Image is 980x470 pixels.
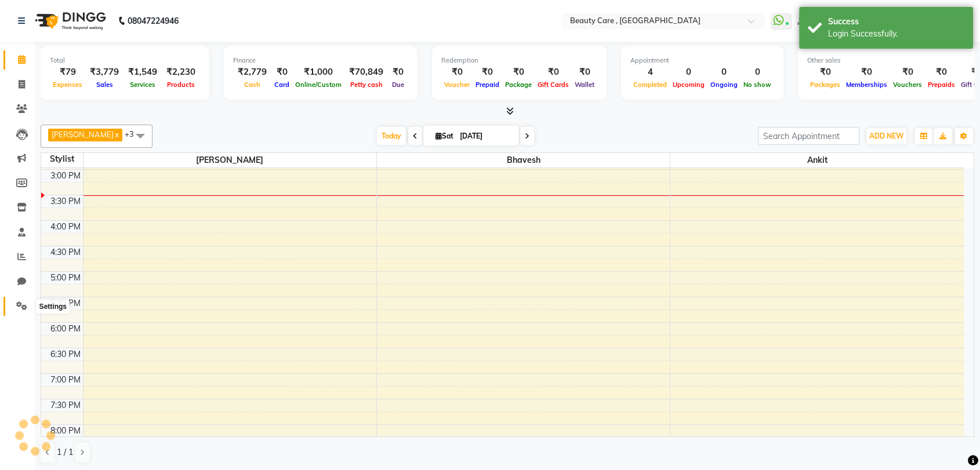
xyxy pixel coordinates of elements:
div: 6:00 PM [48,323,83,335]
div: 3:00 PM [48,170,83,182]
span: Services [127,81,158,89]
a: x [114,130,119,139]
div: 0 [670,65,707,79]
div: 8:00 PM [48,425,83,437]
span: Wallet [572,81,597,89]
span: Online/Custom [292,81,344,89]
div: ₹0 [572,65,597,79]
div: ₹0 [473,65,502,79]
div: Stylist [41,153,83,165]
span: Sat [433,132,456,140]
span: Expenses [50,81,85,89]
div: ₹0 [388,65,408,79]
button: ADD NEW [866,128,906,144]
div: 6:30 PM [48,348,83,360]
div: ₹2,779 [233,65,271,79]
div: Total [50,56,200,65]
span: Today [377,127,406,145]
div: 0 [741,65,774,79]
div: 4:30 PM [48,246,83,258]
span: No show [741,81,774,89]
div: 4:00 PM [48,221,83,233]
span: Products [164,81,198,89]
span: [PERSON_NAME] [52,130,114,139]
span: +3 [125,129,143,139]
input: Search Appointment [758,127,859,145]
span: Ankit [670,153,964,167]
div: ₹0 [843,65,890,79]
span: Ongoing [707,81,741,89]
div: Settings [37,300,70,314]
div: ₹0 [535,65,572,79]
div: ₹0 [502,65,535,79]
div: ₹2,230 [162,65,200,79]
div: ₹3,779 [85,65,124,79]
div: ₹1,000 [292,65,344,79]
div: Success [828,16,964,28]
span: Due [389,81,407,89]
span: 1 / 1 [57,446,73,458]
span: [PERSON_NAME] [84,153,376,167]
span: Package [502,81,535,89]
span: bhavesh [377,153,670,167]
div: Appointment [630,56,774,65]
div: 4 [630,65,670,79]
div: 0 [707,65,741,79]
span: Completed [630,81,670,89]
span: Memberships [843,81,890,89]
div: Login Successfully. [828,28,964,40]
span: Voucher [441,81,473,89]
span: Prepaids [925,81,958,89]
span: Card [271,81,292,89]
div: ₹0 [925,65,958,79]
div: ₹0 [271,65,292,79]
span: Vouchers [890,81,925,89]
span: Gift Cards [535,81,572,89]
span: Prepaid [473,81,502,89]
span: Petty cash [347,81,386,89]
span: ADD NEW [869,132,903,140]
b: 08047224946 [128,5,179,37]
div: 3:30 PM [48,195,83,207]
div: ₹1,549 [124,65,162,79]
div: 5:00 PM [48,272,83,284]
span: Upcoming [670,81,707,89]
img: logo [30,5,109,37]
div: ₹0 [890,65,925,79]
span: Packages [807,81,843,89]
div: ₹0 [807,65,843,79]
input: 2025-10-04 [456,127,514,145]
span: Sales [93,81,116,89]
div: ₹70,849 [344,65,388,79]
div: ₹79 [50,65,85,79]
div: Redemption [441,56,597,65]
span: Cash [241,81,263,89]
div: 7:30 PM [48,399,83,411]
div: ₹0 [441,65,473,79]
div: Finance [233,56,408,65]
div: 7:00 PM [48,374,83,386]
